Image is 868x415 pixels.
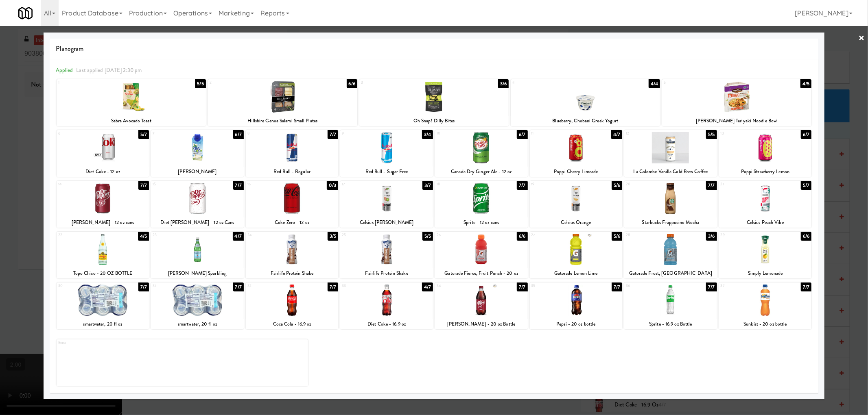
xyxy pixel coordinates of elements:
div: Red Bull - Regular [246,167,339,177]
div: Pepsi - 20 oz bottle [531,319,621,329]
div: Fairlife Protein Shake [247,268,337,278]
div: 7/7 [138,181,149,190]
div: Diet Coke - 12 oz [57,167,149,177]
div: 367/7Sprite - 16.9 oz Bottle [624,282,717,329]
div: Celsius [PERSON_NAME] [341,217,432,228]
div: 1 [58,79,131,86]
div: Sprite - 16.9 oz Bottle [625,319,716,329]
div: 106/7Canada Dry Ginger Ale - 12 oz [435,130,528,177]
div: [PERSON_NAME] Teriyaki Noodle Bowl [663,116,810,126]
div: 125/5La Colombe Vanilla Cold Brew Coffee [624,130,717,177]
img: Micromart [18,6,33,20]
div: [PERSON_NAME] Sparkling [151,268,244,278]
div: 6/6 [517,232,527,241]
div: Celsius Peach Vibe [719,217,812,228]
div: 44/4Blueberry, Chobani Greek Yogurt [511,79,660,126]
div: 37 [721,282,765,289]
div: Simply Lemonade [720,268,811,278]
div: Gatorade Lemon Lime [530,268,623,278]
div: [PERSON_NAME] - 12 oz cans [57,217,149,228]
div: 30 [58,282,103,289]
div: 7/7 [233,181,244,190]
div: 3 [361,79,434,86]
div: Oh Snap! Dilly Bites [359,116,509,126]
div: Sabra Avocado Toast [58,116,205,126]
div: 23 [153,232,197,239]
div: Extra [57,339,308,386]
div: 296/6Simply Lemonade [719,232,812,278]
div: 6/6 [801,232,811,241]
div: Poppi Cherry Limeade [531,167,621,177]
div: [PERSON_NAME] - 12 oz cans [58,217,148,228]
div: 27 [531,232,576,239]
div: 4/5 [138,232,149,241]
div: 283/6Gatorade Frost, [GEOGRAPHIC_DATA] [624,232,717,278]
div: 7/7 [706,282,717,291]
div: 234/7[PERSON_NAME] Sparkling [151,232,244,278]
div: 187/7Sprite - 12 oz cans [435,181,528,228]
div: 3/7 [422,181,433,190]
div: Pepsi - 20 oz bottle [530,319,623,329]
div: Red Bull - Sugar Free [340,167,433,177]
div: Red Bull - Sugar Free [341,167,432,177]
div: 255/5Fairlife Protein Shake [340,232,433,278]
div: Sunkist - 20 oz bottle [720,319,811,329]
div: Celsius [PERSON_NAME] [340,217,433,228]
div: 10 [437,130,481,137]
div: 6/7 [517,130,527,139]
div: 7/7 [612,282,622,291]
div: Blueberry, Chobani Greek Yogurt [511,116,660,126]
div: 215/7Celsius Peach Vibe [719,181,812,228]
div: 3/6 [498,79,509,88]
div: Oh Snap! Dilly Bites [361,116,507,126]
div: 5/6 [612,181,622,190]
div: Extra [58,339,182,346]
div: Gatorade Frost, [GEOGRAPHIC_DATA] [624,268,717,278]
div: Sprite - 12 oz cans [436,217,527,228]
div: 6/7 [801,130,811,139]
div: 22 [58,232,103,239]
div: Canada Dry Ginger Ale - 12 oz [435,167,528,177]
div: Gatorade Frost, [GEOGRAPHIC_DATA] [625,268,716,278]
div: Diet Coke - 16.9 oz [341,319,432,329]
div: 5/7 [801,181,811,190]
div: [PERSON_NAME] - 20 oz Bottle [435,319,528,329]
div: 5 [664,79,737,86]
div: smartwater, 20 fl oz [58,319,148,329]
div: 5/5 [422,232,433,241]
div: 4/4 [649,79,660,88]
div: 7/7 [328,130,338,139]
div: Diet Coke - 12 oz [58,167,148,177]
div: 6/6 [347,79,357,88]
div: [PERSON_NAME] [152,167,243,177]
div: 15 [153,181,197,188]
div: 28 [626,232,671,239]
div: Gatorade Fierce, Fruit Punch - 20 oz [436,268,527,278]
div: 377/7Sunkist - 20 oz bottle [719,282,812,329]
div: 114/7Poppi Cherry Limeade [530,130,623,177]
div: 266/6Gatorade Fierce, Fruit Punch - 20 oz [435,232,528,278]
div: Diet [PERSON_NAME] - 12 oz Cans [152,217,243,228]
div: Sprite - 16.9 oz Bottle [624,319,717,329]
div: 7/7 [801,282,811,291]
div: 4/7 [233,232,244,241]
div: Sunkist - 20 oz bottle [719,319,812,329]
div: 4/7 [611,130,622,139]
div: Fairlife Protein Shake [246,268,339,278]
div: 357/7Pepsi - 20 oz bottle [530,282,623,329]
div: 29 [721,232,765,239]
div: 7/7 [328,282,338,291]
div: 5/5 [195,79,206,88]
div: 3/4 [422,130,433,139]
div: Red Bull - Regular [247,167,337,177]
div: 24 [247,232,292,239]
span: Applied [56,66,73,74]
div: 18 [437,181,481,188]
div: Coke Zero - 12 oz [246,217,339,228]
div: 26 [437,232,481,239]
div: 76/7[PERSON_NAME] [151,130,244,177]
div: Coca Cola - 16.9 oz [247,319,337,329]
div: 7/7 [233,282,244,291]
div: Gatorade Lemon Lime [531,268,621,278]
div: Sabra Avocado Toast [57,116,206,126]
